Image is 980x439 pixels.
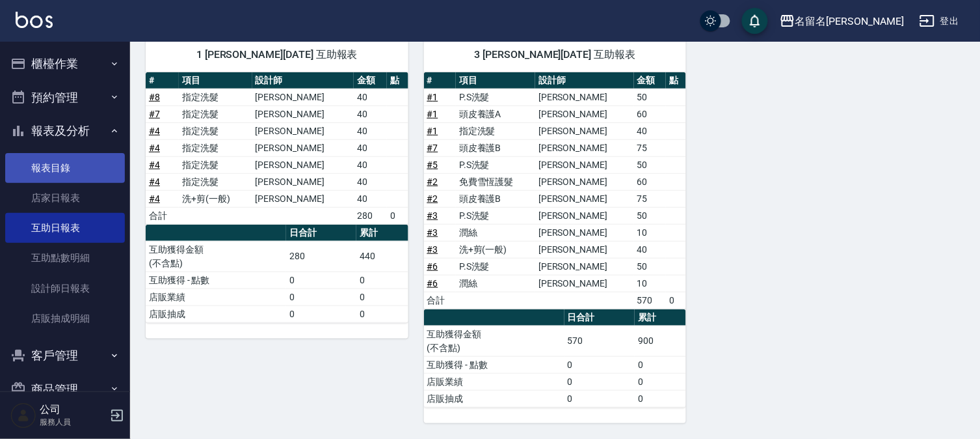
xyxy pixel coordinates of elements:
td: 40 [354,106,387,122]
a: #6 [427,278,438,289]
a: 互助點數明細 [5,243,125,273]
a: 店販抽成明細 [5,304,125,333]
td: [PERSON_NAME] [535,190,634,207]
th: 設計師 [535,72,634,89]
a: #4 [149,126,160,136]
td: 0 [635,373,686,390]
a: 互助日報表 [5,213,125,243]
td: 0 [564,356,635,373]
td: 0 [286,305,356,322]
td: 40 [354,156,387,173]
td: [PERSON_NAME] [252,190,354,207]
td: 合計 [146,207,179,224]
td: [PERSON_NAME] [535,173,634,190]
a: #6 [427,261,438,272]
td: 店販業績 [146,289,286,305]
td: 0 [564,390,635,407]
td: [PERSON_NAME] [535,139,634,156]
td: [PERSON_NAME] [535,89,634,106]
a: #2 [427,193,438,204]
td: [PERSON_NAME] [535,106,634,122]
img: Logo [16,12,53,28]
th: 點 [387,72,408,89]
th: 設計師 [252,72,354,89]
a: #5 [427,160,438,170]
a: #7 [149,109,160,119]
th: 累計 [635,309,686,326]
img: Person [10,403,36,429]
td: 50 [634,207,666,224]
th: 點 [666,72,686,89]
table: a dense table [146,225,408,323]
td: 0 [564,373,635,390]
a: 店家日報表 [5,183,125,213]
td: 潤絲 [456,224,535,241]
th: 項目 [179,72,252,89]
td: 洗+剪(一般) [179,190,252,207]
td: 40 [354,89,387,106]
td: [PERSON_NAME] [535,258,634,275]
td: P.S洗髮 [456,207,535,224]
td: [PERSON_NAME] [252,89,354,106]
table: a dense table [146,72,408,225]
td: 指定洗髮 [179,106,252,122]
td: P.S洗髮 [456,89,535,106]
td: 免費雪恆護髮 [456,173,535,190]
td: 10 [634,275,666,292]
a: #2 [427,177,438,187]
button: 登出 [914,9,964,33]
td: 0 [286,289,356,305]
th: # [146,72,179,89]
button: 預約管理 [5,81,125,115]
td: [PERSON_NAME] [252,122,354,139]
td: 440 [356,241,408,272]
table: a dense table [424,72,687,309]
a: 設計師日報表 [5,274,125,304]
button: 名留名[PERSON_NAME] [775,8,909,35]
th: 金額 [354,72,387,89]
td: 570 [564,326,635,356]
td: 指定洗髮 [179,173,252,190]
td: 0 [286,272,356,289]
td: 店販抽成 [146,305,286,322]
table: a dense table [424,309,687,408]
td: 互助獲得金額 (不含點) [424,326,564,356]
th: 項目 [456,72,535,89]
th: 日合計 [286,225,356,242]
td: 0 [356,272,408,289]
td: 40 [354,190,387,207]
td: 900 [635,326,686,356]
div: 名留名[PERSON_NAME] [795,13,904,29]
td: 40 [354,122,387,139]
td: 10 [634,224,666,241]
td: 0 [635,356,686,373]
td: 0 [635,390,686,407]
td: 40 [354,173,387,190]
td: 0 [666,292,686,309]
a: #4 [149,160,160,170]
td: [PERSON_NAME] [535,122,634,139]
td: 頭皮養護A [456,106,535,122]
td: P.S洗髮 [456,258,535,275]
a: #3 [427,244,438,255]
button: save [742,8,768,34]
td: [PERSON_NAME] [252,139,354,156]
a: #1 [427,92,438,102]
td: 店販業績 [424,373,564,390]
a: #8 [149,92,160,102]
td: 潤絲 [456,275,535,292]
button: 商品管理 [5,373,125,406]
td: 指定洗髮 [179,156,252,173]
td: 店販抽成 [424,390,564,407]
td: 50 [634,156,666,173]
td: 互助獲得 - 點數 [146,272,286,289]
button: 報表及分析 [5,114,125,148]
td: 0 [356,289,408,305]
a: #1 [427,126,438,136]
p: 服務人員 [40,416,106,428]
a: 報表目錄 [5,153,125,183]
td: 280 [286,241,356,272]
td: [PERSON_NAME] [535,207,634,224]
td: 40 [354,139,387,156]
td: 指定洗髮 [179,122,252,139]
